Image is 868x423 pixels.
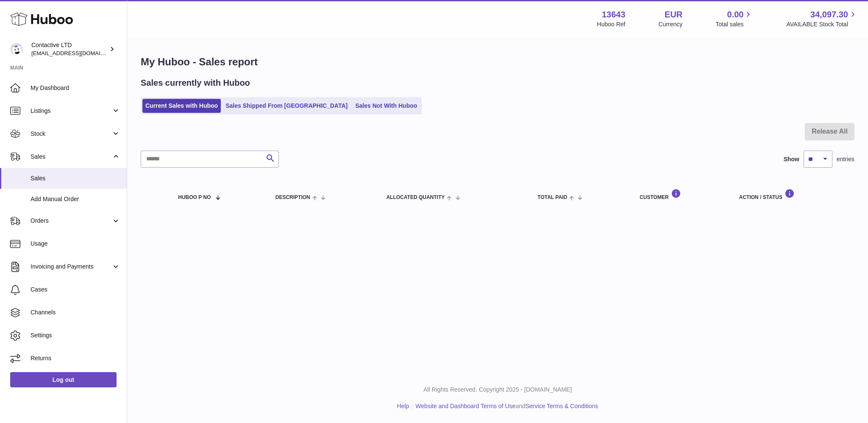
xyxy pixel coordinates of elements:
div: Customer [640,189,722,200]
span: Returns [31,354,120,362]
span: entries [837,155,854,163]
span: Cases [31,286,120,294]
span: ALLOCATED Quantity [386,195,445,200]
span: Stock [31,130,111,138]
a: 0.00 Total sales [715,9,753,28]
div: Contactive LTD [31,41,108,57]
a: Help [397,403,409,409]
span: Invoicing and Payments [31,263,111,271]
span: Add Manual Order [31,195,120,203]
h1: My Huboo - Sales report [141,55,854,69]
a: 34,097.30 AVAILABLE Stock Total [786,9,858,28]
div: Currency [659,20,683,28]
span: Huboo P no [178,195,211,200]
span: [EMAIL_ADDRESS][DOMAIN_NAME] [31,50,125,56]
span: Total paid [537,195,567,200]
a: Sales Shipped From [GEOGRAPHIC_DATA] [223,99,351,113]
strong: EUR [665,9,682,20]
a: Service Terms & Conditions [526,403,598,409]
div: Action / Status [739,189,846,200]
span: Settings [31,331,120,339]
span: 34,097.30 [810,9,848,20]
span: My Dashboard [31,84,120,92]
h2: Sales currently with Huboo [141,77,250,89]
a: Log out [10,372,117,387]
span: Total sales [715,20,753,28]
img: soul@SOWLhome.com [10,43,23,56]
span: 0.00 [727,9,744,20]
span: Channels [31,308,120,317]
span: Orders [31,217,111,225]
span: AVAILABLE Stock Total [786,20,858,28]
span: Usage [31,240,120,248]
li: and [412,402,598,410]
label: Show [784,155,799,163]
span: Sales [31,153,111,161]
a: Website and Dashboard Terms of Use [415,403,515,409]
div: Huboo Ref [597,20,626,28]
p: All Rights Reserved. Copyright 2025 - [DOMAIN_NAME] [134,386,861,394]
a: Sales Not With Huboo [352,99,420,113]
span: Sales [31,174,120,182]
strong: 13643 [602,9,626,20]
a: Current Sales with Huboo [142,99,221,113]
span: Listings [31,107,111,115]
span: Description [275,195,310,200]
